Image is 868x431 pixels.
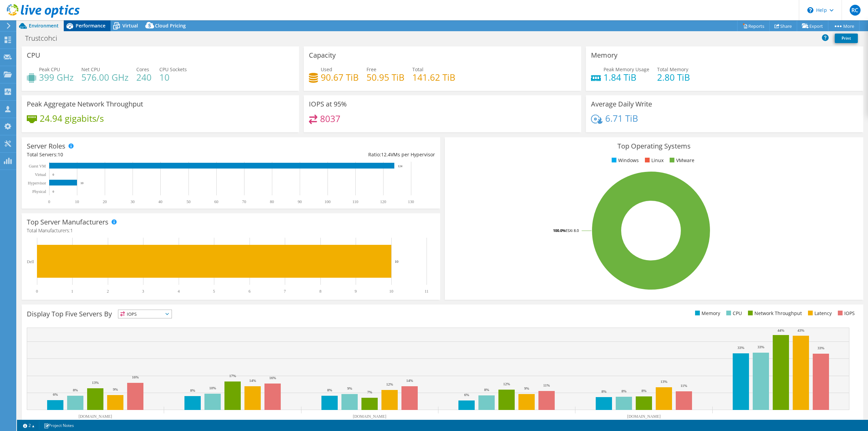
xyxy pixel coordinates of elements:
[389,289,393,294] text: 10
[381,151,391,158] span: 12.4
[209,386,216,390] text: 10%
[27,151,231,158] div: Total Servers:
[604,66,649,73] span: Peak Memory Usage
[643,157,664,164] li: Linux
[395,259,399,263] text: 10
[601,389,607,393] text: 8%
[76,22,105,29] span: Performance
[806,310,832,317] li: Latency
[746,310,802,317] li: Network Throughput
[324,199,331,204] text: 100
[80,181,84,185] text: 10
[680,384,687,388] text: 11%
[320,115,340,122] h4: 8037
[668,157,694,164] li: VMware
[103,199,107,204] text: 20
[657,66,688,73] span: Total Memory
[186,199,191,204] text: 50
[367,74,405,81] h4: 50.95 TiB
[27,227,435,234] h4: Total Manufacturers:
[231,151,435,158] div: Ratio: VMs per Hypervisor
[70,227,73,234] span: 1
[367,390,372,394] text: 7%
[159,74,187,81] h4: 10
[352,199,358,204] text: 110
[136,74,152,81] h4: 240
[39,66,60,73] span: Peak CPU
[58,151,63,158] span: 10
[155,22,186,29] span: Cloud Pricing
[406,378,413,383] text: 14%
[190,388,195,392] text: 8%
[769,21,797,31] a: Share
[757,345,764,349] text: 33%
[591,52,617,59] h3: Memory
[159,66,187,73] span: CPU Sockets
[610,157,639,164] li: Windows
[484,388,489,392] text: 8%
[591,100,652,108] h3: Average Daily Write
[367,66,376,73] span: Free
[131,199,135,204] text: 30
[327,388,332,392] text: 8%
[309,100,347,108] h3: IOPS at 95%
[53,392,58,396] text: 6%
[817,346,824,350] text: 33%
[605,115,638,122] h4: 6.71 TiB
[807,7,813,13] svg: \n
[412,66,423,73] span: Total
[29,164,46,169] text: Guest VM
[828,21,860,31] a: More
[386,382,393,386] text: 12%
[81,66,100,73] span: Net CPU
[524,386,529,390] text: 9%
[464,393,469,397] text: 6%
[48,199,50,204] text: 0
[566,228,579,233] tspan: ESXi 8.0
[28,181,46,185] text: Hypervisor
[81,74,129,81] h4: 576.00 GHz
[380,199,386,204] text: 120
[355,289,357,294] text: 9
[725,310,742,317] li: CPU
[39,74,74,81] h4: 399 GHz
[142,289,144,294] text: 3
[53,173,54,176] text: 0
[36,289,38,294] text: 0
[132,375,139,379] text: 16%
[27,52,40,59] h3: CPU
[408,199,414,204] text: 130
[118,310,172,318] span: IOPS
[627,414,661,419] text: [DOMAIN_NAME]
[35,172,46,177] text: Virtual
[27,100,143,108] h3: Peak Aggregate Network Throughput
[321,66,332,73] span: Used
[835,34,858,43] a: Print
[29,22,59,29] span: Environment
[122,22,138,29] span: Virtual
[737,346,744,350] text: 33%
[777,328,784,332] text: 44%
[75,199,79,204] text: 10
[622,389,627,393] text: 8%
[503,382,510,386] text: 12%
[269,376,276,380] text: 16%
[425,289,429,294] text: 11
[398,164,402,168] text: 124
[850,5,861,16] span: RC
[309,52,336,59] h3: Capacity
[113,387,118,391] text: 9%
[249,289,251,294] text: 6
[797,328,804,332] text: 43%
[32,189,46,194] text: Physical
[39,421,79,430] a: Project Notes
[319,289,321,294] text: 8
[604,74,649,81] h4: 1.84 TiB
[22,35,68,42] h1: Trustcohci
[213,289,215,294] text: 5
[657,74,690,81] h4: 2.80 TiB
[412,74,455,81] h4: 141.62 TiB
[73,388,78,392] text: 8%
[27,142,65,150] h3: Server Roles
[158,199,162,204] text: 40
